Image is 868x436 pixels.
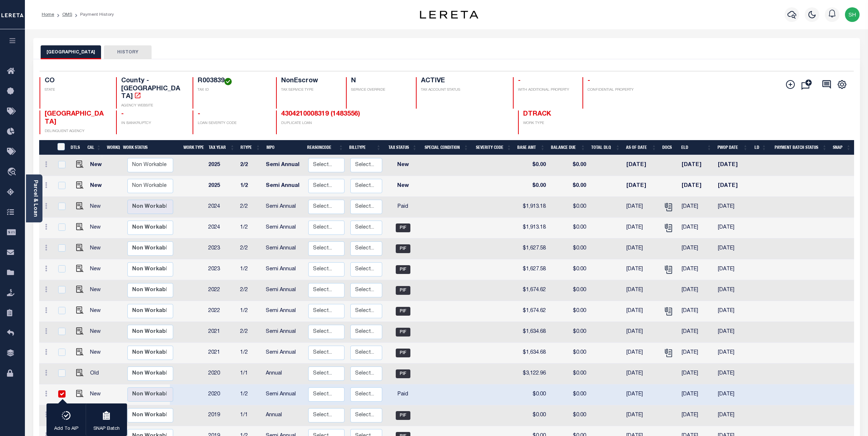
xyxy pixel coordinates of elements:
[45,77,107,85] h4: CO
[549,343,589,364] td: $0.00
[45,111,104,125] span: [GEOGRAPHIC_DATA]
[87,197,108,218] td: New
[206,140,238,155] th: Tax Year: activate to sort column ascending
[715,197,751,218] td: [DATE]
[514,140,548,155] th: Base Amt: activate to sort column ascending
[198,77,267,85] h4: R003839
[263,301,305,322] td: Semi Annual
[198,121,267,126] p: LOAN SEVERITY CODE
[549,364,589,384] td: $0.00
[85,140,104,155] th: CAL: activate to sort column ascending
[715,301,751,322] td: [DATE]
[549,176,589,197] td: $0.00
[549,280,589,301] td: $0.00
[396,328,410,337] span: PIF
[39,140,53,155] th: &nbsp;&nbsp;&nbsp;&nbsp;&nbsp;&nbsp;&nbsp;&nbsp;&nbsp;&nbsp;
[549,384,589,405] td: $0.00
[120,140,170,155] th: Work Status
[523,121,586,126] p: WORK TYPE
[87,280,108,301] td: New
[515,343,549,364] td: $1,634.68
[679,301,715,322] td: [DATE]
[751,140,770,155] th: LD: activate to sort column ascending
[588,78,590,84] span: -
[420,140,471,155] th: Special Condition: activate to sort column ascending
[623,280,660,301] td: [DATE]
[471,140,514,155] th: Severity Code: activate to sort column ascending
[549,238,589,259] td: $0.00
[715,280,751,301] td: [DATE]
[68,140,85,155] th: DTLS
[549,259,589,280] td: $0.00
[623,238,660,259] td: [DATE]
[87,364,108,384] td: Old
[421,87,504,93] p: TAX ACCOUNT STATUS
[205,280,237,301] td: 2022
[679,405,715,426] td: [DATE]
[515,218,549,238] td: $1,913.18
[715,155,751,176] td: [DATE]
[396,223,410,232] span: PIF
[385,155,421,176] td: New
[396,349,410,357] span: PIF
[205,343,237,364] td: 2021
[588,87,650,93] p: CONFIDENTIAL PROPERTY
[515,176,549,197] td: $0.00
[237,155,263,176] td: 2/2
[385,384,421,405] td: Paid
[54,425,78,433] p: Add To AIP
[205,197,237,218] td: 2024
[548,140,588,155] th: Balance Due: activate to sort column ascending
[515,301,549,322] td: $1,674.62
[33,180,38,217] a: Parcel & Loan
[237,301,263,322] td: 1/2
[715,259,751,280] td: [DATE]
[263,384,305,405] td: Semi Annual
[87,259,108,280] td: New
[549,218,589,238] td: $0.00
[384,140,420,155] th: Tax Status: activate to sort column ascending
[205,259,237,280] td: 2023
[205,155,237,176] td: 2025
[845,7,860,22] img: svg+xml;base64,PHN2ZyB4bWxucz0iaHR0cDovL3d3dy53My5vcmcvMjAwMC9zdmciIHBvaW50ZXItZXZlbnRzPSJub25lIi...
[346,140,384,155] th: BillType: activate to sort column ascending
[715,405,751,426] td: [DATE]
[45,87,107,93] p: STATE
[623,155,660,176] td: [DATE]
[205,322,237,343] td: 2021
[515,259,549,280] td: $1,627.58
[263,280,305,301] td: Semi Annual
[715,176,751,197] td: [DATE]
[623,405,660,426] td: [DATE]
[515,280,549,301] td: $1,674.62
[396,286,410,295] span: PIF
[121,121,184,126] p: IN BANKRUPTCY
[237,343,263,364] td: 1/2
[281,77,337,85] h4: NonEscrow
[237,218,263,238] td: 1/2
[588,140,623,155] th: Total DLQ: activate to sort column ascending
[678,140,715,155] th: ELD: activate to sort column ascending
[263,218,305,238] td: Semi Annual
[263,176,305,197] td: Semi Annual
[237,259,263,280] td: 1/2
[238,140,263,155] th: RType: activate to sort column ascending
[205,301,237,322] td: 2022
[62,12,72,17] a: OMS
[121,103,184,109] p: AGENCY WEBSITE
[623,259,660,280] td: [DATE]
[518,87,574,93] p: WITH ADDITIONAL PROPERTY
[104,140,120,155] th: WorkQ
[623,322,660,343] td: [DATE]
[715,238,751,259] td: [DATE]
[623,343,660,364] td: [DATE]
[623,197,660,218] td: [DATE]
[87,322,108,343] td: New
[237,405,263,426] td: 1/1
[623,301,660,322] td: [DATE]
[623,140,659,155] th: As of Date: activate to sort column ascending
[549,155,589,176] td: $0.00
[281,87,337,93] p: TAX SERVICE TYPE
[515,322,549,343] td: $1,634.68
[679,155,715,176] td: [DATE]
